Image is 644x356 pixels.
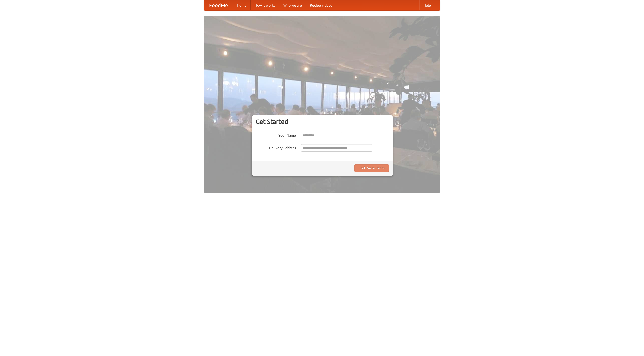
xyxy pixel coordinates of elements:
a: FoodMe [204,0,233,10]
button: Find Restaurants! [354,164,389,172]
a: Help [419,0,435,10]
a: Who we are [279,0,306,10]
h3: Get Started [256,118,389,125]
a: Home [233,0,251,10]
a: How it works [251,0,279,10]
label: Your Name [256,132,296,138]
a: Recipe videos [306,0,336,10]
label: Delivery Address [256,144,296,150]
